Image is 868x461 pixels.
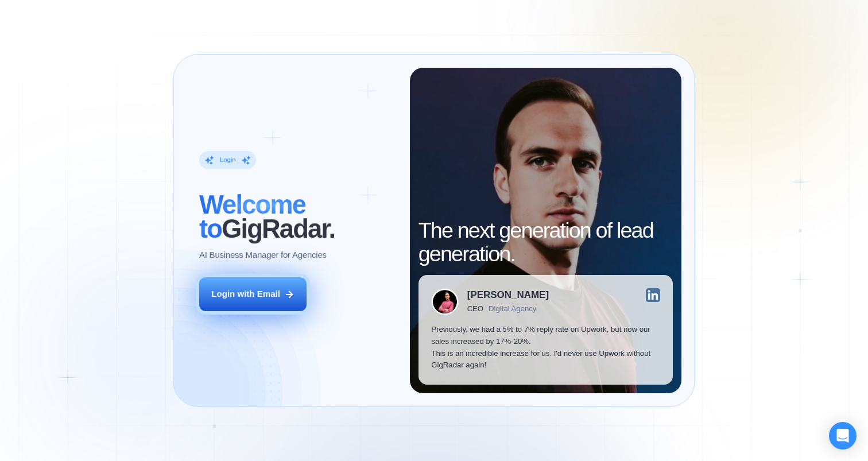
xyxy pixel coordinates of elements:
[220,156,236,164] div: Login
[199,249,327,261] p: AI Business Manager for Agencies
[467,290,549,300] div: [PERSON_NAME]
[211,288,280,300] div: Login with Email
[199,277,307,311] button: Login with Email
[431,324,660,371] p: Previously, we had a 5% to 7% reply rate on Upwork, but now our sales increased by 17%-20%. This ...
[199,190,305,243] span: Welcome to
[829,422,857,450] div: Open Intercom Messenger
[489,304,536,313] div: Digital Agency
[418,219,673,266] h2: The next generation of lead generation.
[199,193,397,241] h2: ‍ GigRadar.
[467,304,483,313] div: CEO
